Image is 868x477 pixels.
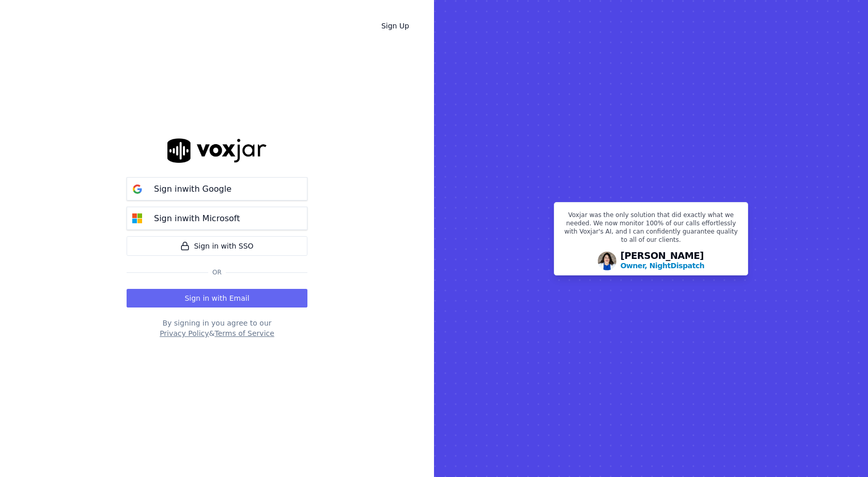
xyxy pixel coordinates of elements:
span: Or [208,268,226,276]
button: Sign in with Email [127,289,307,307]
button: Terms of Service [214,328,274,338]
p: Sign in with Microsoft [154,212,240,225]
img: Avatar [598,252,616,270]
p: Sign in with Google [154,183,231,195]
p: Voxjar was the only solution that did exactly what we needed. We now monitor 100% of our calls ef... [561,211,741,248]
button: Sign inwith Microsoft [127,207,307,230]
div: [PERSON_NAME] [621,251,705,271]
img: microsoft Sign in button [127,208,148,229]
img: logo [167,139,267,163]
div: By signing in you agree to our & [127,318,307,338]
a: Sign Up [373,17,417,35]
a: Sign in with SSO [127,236,307,256]
button: Privacy Policy [160,328,209,338]
img: google Sign in button [127,179,148,199]
button: Sign inwith Google [127,177,307,201]
p: Owner, NightDispatch [621,260,705,271]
